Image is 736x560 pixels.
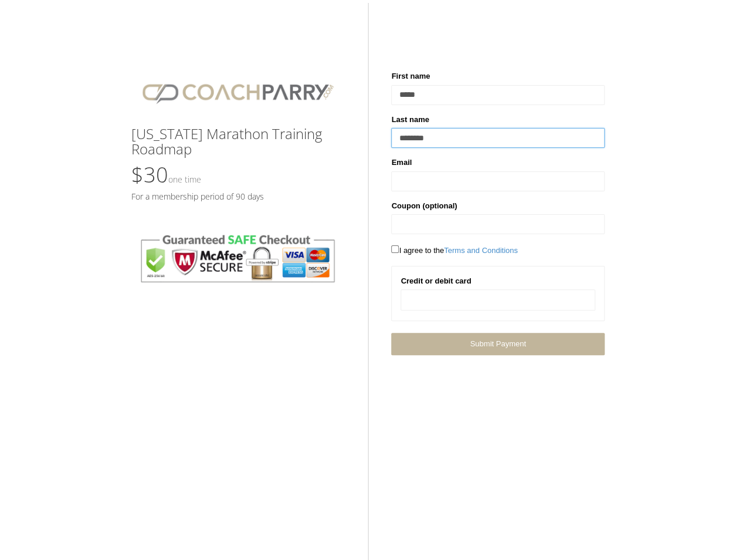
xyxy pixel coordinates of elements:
[391,246,517,255] span: I agree to the
[131,126,344,157] h3: [US_STATE] Marathon Training Roadmap
[391,157,412,168] label: Email
[391,70,430,82] label: First name
[131,70,344,114] img: CPlogo.png
[391,333,604,355] a: Submit Payment
[401,275,471,287] label: Credit or debit card
[168,174,201,185] small: One time
[131,192,344,201] h5: For a membership period of 90 days
[444,246,518,255] a: Terms and Conditions
[131,160,201,189] span: $30
[391,200,457,212] label: Coupon (optional)
[391,114,429,126] label: Last name
[470,339,525,348] span: Submit Payment
[408,295,587,305] iframe: Secure card payment input frame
